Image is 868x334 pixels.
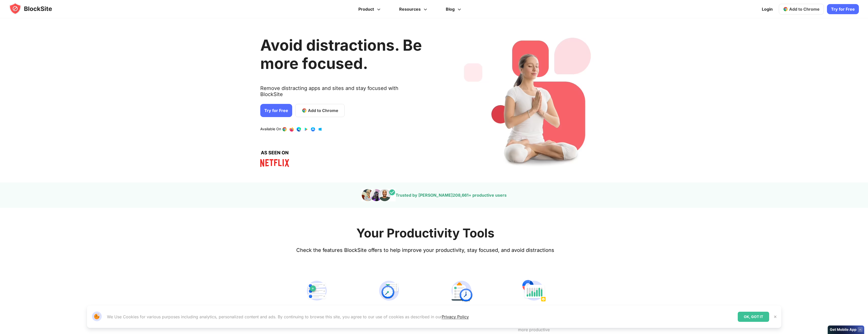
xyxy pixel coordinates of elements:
[453,193,469,198] span: 208,661
[9,3,62,15] img: blocksite-icon.5d769676.svg
[783,7,788,12] img: chrome-icon.svg
[295,104,345,117] a: Add to Chrome
[361,189,396,201] img: pepole images
[260,85,422,101] text: Remove distracting apps and sites and stay focused with BlockSite
[759,3,776,15] a: Login
[260,104,292,117] a: Try for Free
[773,315,777,319] img: Close
[396,193,507,198] text: Trusted by [PERSON_NAME] + productive users
[107,314,469,320] p: We Use Cookies for various purposes including analytics, personalized content and ads. By continu...
[260,36,422,72] h1: Avoid distractions. Be more focused.
[779,4,824,14] a: Add to Chrome
[442,314,469,319] a: Privacy Policy
[260,127,281,132] text: Available On
[308,107,338,114] span: Add to Chrome
[772,313,779,320] button: Close
[738,312,769,322] div: OK, GOT IT
[296,247,554,253] text: Check the features BlockSite offers to help improve your productivity, stay focused, and avoid di...
[356,226,494,240] h2: Your Productivity Tools
[789,7,820,12] span: Add to Chrome
[827,4,859,14] a: Try for Free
